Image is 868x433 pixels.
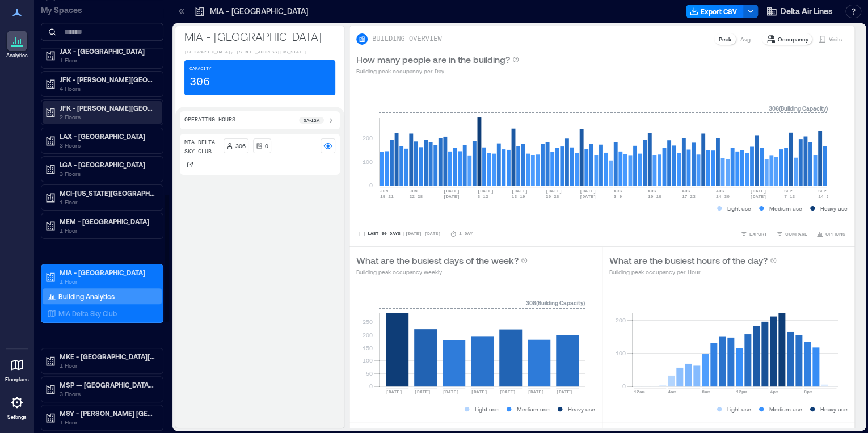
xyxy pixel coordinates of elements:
p: MSP — [GEOGRAPHIC_DATA]−[GEOGRAPHIC_DATA][PERSON_NAME] [60,380,155,389]
a: Settings [3,389,31,424]
text: [DATE] [579,194,596,199]
p: Floorplans [5,376,29,383]
span: EXPORT [749,230,767,237]
p: Medium use [769,204,802,213]
tspan: 200 [615,317,625,323]
p: Light use [727,405,751,414]
text: 12am [634,389,644,394]
p: JFK - [PERSON_NAME][GEOGRAPHIC_DATA]: D1 Premium Lounges [60,75,155,84]
p: MEM - [GEOGRAPHIC_DATA] [60,217,155,226]
tspan: 200 [363,134,373,141]
p: Building Analytics [58,292,115,301]
p: MKE - [GEOGRAPHIC_DATA][PERSON_NAME] [60,352,155,361]
p: Heavy use [820,204,848,213]
text: 3-9 [614,194,622,199]
text: JUN [380,188,389,194]
tspan: 0 [369,182,373,188]
text: [DATE] [579,188,596,194]
a: Analytics [3,27,31,62]
p: 306 [189,74,210,90]
text: [DATE] [386,389,402,394]
p: [GEOGRAPHIC_DATA], [STREET_ADDRESS][US_STATE] [184,49,335,56]
p: 1 Day [459,230,473,237]
text: AUG [682,188,690,194]
text: [DATE] [471,389,487,394]
p: Building peak occupancy per Day [356,66,519,75]
tspan: 200 [363,331,373,338]
text: 22-28 [409,194,423,199]
p: BUILDING OVERVIEW [372,35,441,44]
text: 15-21 [380,194,394,199]
p: Capacity [189,65,211,72]
text: AUG [648,188,656,194]
p: 2 Floors [60,112,155,121]
p: Settings [7,414,27,421]
tspan: 50 [366,370,373,377]
text: 20-26 [545,194,559,199]
button: Export CSV [686,5,744,18]
p: My Spaces [41,5,163,16]
text: SEP [784,188,793,194]
p: MIA Delta Sky Club [58,309,117,318]
tspan: 0 [369,382,373,389]
text: AUG [614,188,622,194]
p: 3 Floors [60,169,155,178]
p: LGA - [GEOGRAPHIC_DATA] [60,160,155,169]
text: 14-20 [818,194,832,199]
p: LAX - [GEOGRAPHIC_DATA] [60,132,155,141]
text: 8am [702,389,710,394]
p: Avg [740,35,751,44]
p: MSY - [PERSON_NAME] [GEOGRAPHIC_DATA] [60,409,155,418]
text: 7-13 [784,194,795,199]
p: What are the busiest hours of the day? [609,254,768,267]
p: Occupancy [778,35,808,44]
tspan: 150 [363,344,373,351]
p: 1 Floor [60,226,155,235]
tspan: 100 [363,357,373,364]
p: 5a - 12a [304,117,319,124]
p: Analytics [6,52,28,59]
text: [DATE] [556,389,572,394]
text: [DATE] [499,389,516,394]
p: Operating Hours [184,116,235,125]
p: Medium use [769,405,802,414]
text: 17-23 [682,194,696,199]
a: Floorplans [2,351,32,386]
p: JFK - [PERSON_NAME][GEOGRAPHIC_DATA]: Delta Sky Clubs [60,103,155,112]
p: MIA - [GEOGRAPHIC_DATA] [60,268,155,277]
text: [DATE] [750,194,766,199]
p: 1 Floor [60,277,155,286]
tspan: 250 [363,318,373,325]
text: [DATE] [511,188,528,194]
tspan: 0 [622,382,625,389]
p: Heavy use [820,405,848,414]
button: OPTIONS [814,228,848,239]
p: 4 Floors [60,84,155,93]
p: Heavy use [568,405,595,414]
p: 3 Floors [60,389,155,398]
text: [DATE] [528,389,544,394]
text: 13-19 [511,194,525,199]
button: EXPORT [738,228,769,239]
p: 1 Floor [60,56,155,65]
p: MIA Delta Sky Club [184,138,219,157]
text: [DATE] [477,188,494,194]
button: Last 90 Days |[DATE]-[DATE] [356,228,443,239]
p: MCI-[US_STATE][GEOGRAPHIC_DATA] [60,188,155,197]
tspan: 100 [615,350,625,356]
text: [DATE] [443,188,460,194]
p: Visits [829,35,842,44]
button: Delta Air Lines [762,2,836,20]
p: Building peak occupancy per Hour [609,267,777,276]
p: Medium use [517,405,550,414]
p: MIA - [GEOGRAPHIC_DATA] [210,6,308,17]
text: 12pm [736,389,747,394]
p: 306 [235,141,246,150]
text: [DATE] [443,389,459,394]
text: 24-30 [716,194,730,199]
span: Delta Air Lines [781,6,833,17]
p: MIA - [GEOGRAPHIC_DATA] [184,28,335,44]
p: What are the busiest days of the week? [356,254,519,267]
p: JAX - [GEOGRAPHIC_DATA] [60,47,155,56]
text: 4am [668,389,676,394]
